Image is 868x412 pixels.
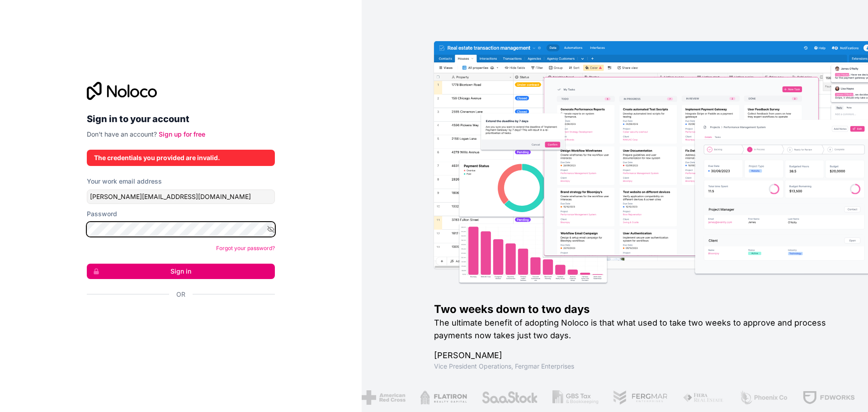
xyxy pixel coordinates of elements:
img: /assets/flatiron-C8eUkumj.png [418,390,465,405]
h1: [PERSON_NAME] [434,349,839,362]
img: /assets/american-red-cross-BAupjrZR.png [360,390,404,405]
div: The credentials you provided are invalid. [94,153,268,162]
img: /assets/fergmar-CudnrXN5.png [611,390,666,405]
h2: The ultimate benefit of adopting Noloco is that what used to take two weeks to approve and proces... [434,317,839,342]
img: /assets/saastock-C6Zbiodz.png [480,390,537,405]
input: Password [87,222,275,237]
iframe: Sign in with Google Button [82,309,272,329]
label: Your work email address [87,177,162,186]
label: Password [87,209,117,218]
img: /assets/fiera-fwj2N5v4.png [681,390,723,405]
a: Forgot your password? [216,245,275,251]
h1: Vice President Operations , Fergmar Enterprises [434,362,839,371]
h2: Sign in to your account [87,111,275,127]
img: /assets/gbstax-C-GtDUiK.png [551,390,597,405]
img: /assets/phoenix-BREaitsQ.png [737,390,786,405]
h1: Two weeks down to two days [434,302,839,317]
input: Email address [87,189,275,204]
img: /assets/fdworks-Bi04fVtw.png [801,390,854,405]
span: Or [176,290,185,299]
button: Sign in [87,264,275,279]
span: Don't have an account? [87,130,157,138]
a: Sign up for free [159,130,205,138]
